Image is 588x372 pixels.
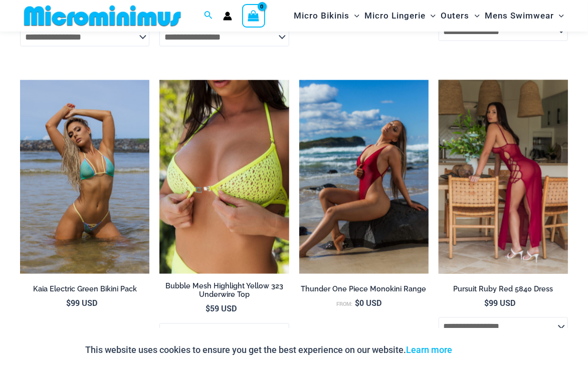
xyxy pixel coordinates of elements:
a: Bubble Mesh Highlight Yellow 323 Underwire Top 01Bubble Mesh Highlight Yellow 323 Underwire Top 4... [159,80,289,274]
bdi: 0 USD [355,298,382,308]
h2: Pursuit Ruby Red 5840 Dress [439,285,568,294]
a: Kaia Electric Green 305 Top 445 Thong 04Kaia Electric Green 305 Top 445 Thong 05Kaia Electric Gre... [20,80,149,274]
bdi: 99 USD [66,298,97,308]
a: Micro BikinisMenu ToggleMenu Toggle [291,3,362,29]
a: Pursuit Ruby Red 5840 Dress 02Pursuit Ruby Red 5840 Dress 03Pursuit Ruby Red 5840 Dress 03 [439,80,568,274]
span: Micro Lingerie [364,3,426,29]
span: $ [66,298,71,308]
button: Accept [460,338,503,362]
img: Kaia Electric Green 305 Top 445 Thong 04 [20,80,149,274]
span: Menu Toggle [349,3,359,29]
img: Pursuit Ruby Red 5840 Dress 03 [439,80,568,274]
a: View Shopping Cart, empty [242,4,265,27]
span: From: [337,301,353,308]
span: Menu Toggle [470,3,480,29]
span: Menu Toggle [554,3,564,29]
h2: Thunder One Piece Monokini Range [299,285,429,294]
a: Kaia Electric Green Bikini Pack [20,285,149,298]
span: Menu Toggle [426,3,436,29]
a: Thunder Burnt Red 8931 One piece 10Thunder Orient Blue 8931 One piece 10Thunder Orient Blue 8931 ... [299,80,429,274]
img: Thunder Burnt Red 8931 One piece 10 [299,80,429,274]
a: Thunder One Piece Monokini Range [299,285,429,298]
span: Outers [441,3,470,29]
a: OutersMenu ToggleMenu Toggle [439,3,482,29]
span: Micro Bikinis [294,3,349,29]
nav: Site Navigation [290,2,568,30]
bdi: 99 USD [484,298,515,308]
a: Learn more [407,344,453,355]
span: Mens Swimwear [485,3,554,29]
bdi: 59 USD [206,303,237,314]
h2: Kaia Electric Green Bikini Pack [20,285,149,294]
span: $ [484,298,489,308]
img: Bubble Mesh Highlight Yellow 323 Underwire Top 01 [159,80,289,274]
a: Account icon link [223,12,232,21]
a: Micro LingerieMenu ToggleMenu Toggle [362,3,438,29]
a: Search icon link [204,10,213,22]
a: Pursuit Ruby Red 5840 Dress [439,285,568,298]
p: This website uses cookies to ensure you get the best experience on our website. [86,342,453,357]
img: MM SHOP LOGO FLAT [20,5,185,27]
span: $ [206,303,210,314]
a: Bubble Mesh Highlight Yellow 323 Underwire Top [159,281,289,304]
span: $ [355,298,360,308]
a: Mens SwimwearMenu ToggleMenu Toggle [482,3,566,29]
h2: Bubble Mesh Highlight Yellow 323 Underwire Top [159,281,289,300]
